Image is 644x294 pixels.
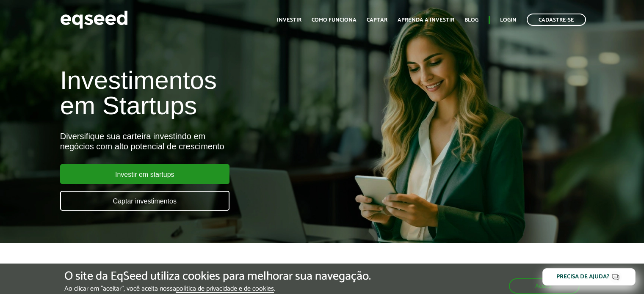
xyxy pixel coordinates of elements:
[509,278,580,294] button: Aceitar
[60,131,370,151] div: Diversifique sua carteira investindo em negócios com alto potencial de crescimento
[60,164,229,184] a: Investir em startups
[64,285,371,293] p: Ao clicar em "aceitar", você aceita nossa .
[60,8,128,31] img: EqSeed
[500,17,517,23] a: Login
[312,17,357,23] a: Como funciona
[60,191,229,211] a: Captar investimentos
[176,286,274,293] a: política de privacidade e de cookies
[367,17,387,23] a: Captar
[464,17,478,23] a: Blog
[60,68,370,118] h1: Investimentos em Startups
[527,14,586,26] a: Cadastre-se
[64,270,371,283] h5: O site da EqSeed utiliza cookies para melhorar sua navegação.
[277,17,301,23] a: Investir
[398,17,454,23] a: Aprenda a investir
